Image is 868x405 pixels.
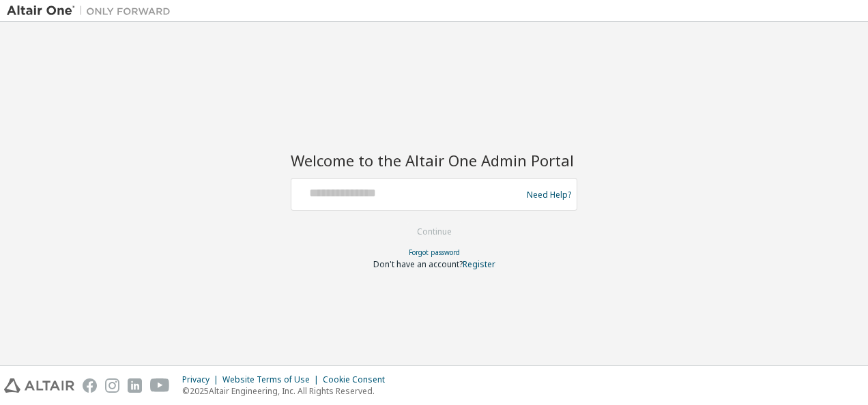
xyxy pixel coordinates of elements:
img: linkedin.svg [128,378,142,393]
div: Cookie Consent [323,374,393,385]
img: youtube.svg [150,378,170,393]
img: altair_logo.svg [4,378,74,393]
div: Website Terms of Use [222,374,323,385]
img: Altair One [7,4,177,18]
img: facebook.svg [83,378,97,393]
img: instagram.svg [105,378,119,393]
p: © 2025 Altair Engineering, Inc. All Rights Reserved. [182,385,393,397]
a: Forgot password [409,247,460,257]
span: Don't have an account? [373,258,463,270]
a: Need Help? [527,194,571,195]
div: Privacy [182,374,222,385]
h2: Welcome to the Altair One Admin Portal [291,151,577,170]
a: Register [463,258,495,270]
